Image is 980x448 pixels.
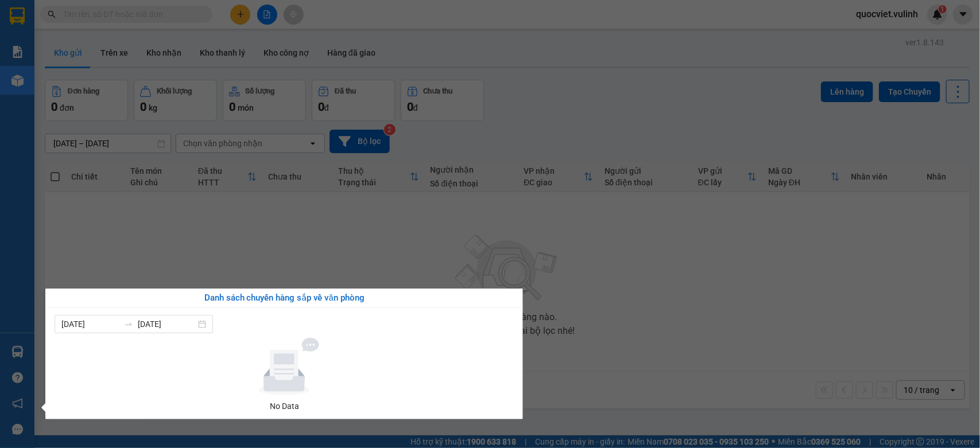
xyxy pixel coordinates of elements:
input: Từ ngày [61,318,119,330]
div: No Data [59,400,509,412]
input: Đến ngày [138,318,196,330]
span: to [124,320,133,329]
div: Danh sách chuyến hàng sắp về văn phòng [55,291,514,305]
span: swap-right [124,320,133,329]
